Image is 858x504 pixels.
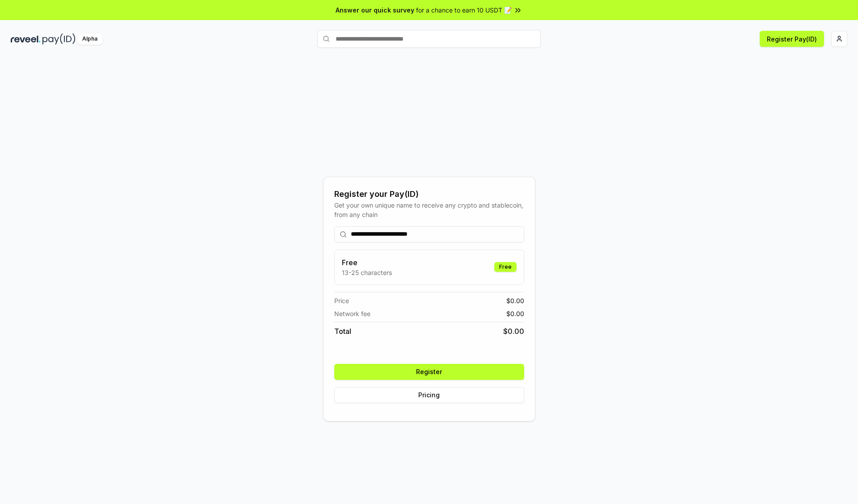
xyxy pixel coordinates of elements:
[506,309,524,318] span: $ 0.00
[334,296,349,305] span: Price
[416,5,512,15] span: for a chance to earn 10 USDT 📝
[342,257,392,268] h3: Free
[503,326,524,337] span: $ 0.00
[11,33,41,45] img: reveel_dark
[334,326,351,337] span: Total
[506,296,524,305] span: $ 0.00
[494,262,517,272] div: Free
[342,268,392,277] p: 13-25 characters
[334,387,524,403] button: Pricing
[760,31,824,47] button: Register Pay(ID)
[336,5,414,15] span: Answer our quick survey
[334,200,524,219] div: Get your own unique name to receive any crypto and stablecoin, from any chain
[334,188,524,200] div: Register your Pay(ID)
[42,33,76,45] img: pay_id
[77,33,102,45] div: Alpha
[334,309,370,318] span: Network fee
[334,364,524,380] button: Register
